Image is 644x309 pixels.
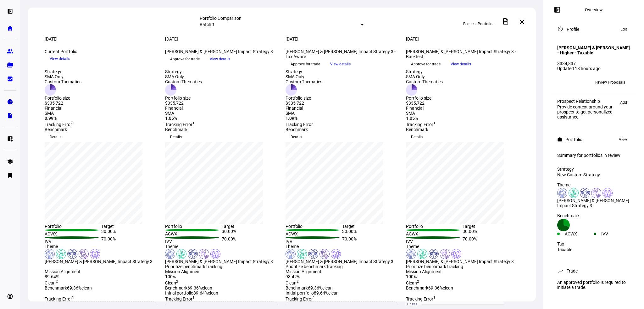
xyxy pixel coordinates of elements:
sup: 1 [433,121,436,125]
img: democracy.colored.svg [557,188,567,198]
mat-icon: left_panel_open [553,6,561,14]
div: [PERSON_NAME] & [PERSON_NAME] Impact Strategy 3 [165,259,278,264]
sup: 1 [433,295,436,300]
div: Taxable [557,247,630,252]
span: Initial portfolio [165,290,193,295]
div: 100% [165,274,278,279]
eth-panel-overview-card-header: Portfolio [557,136,630,143]
eth-mat-symbol: bid_landscape [7,76,13,82]
div: Portfolio [286,224,342,229]
div: Target [342,224,399,229]
button: Edit [617,25,630,33]
button: View [616,136,630,143]
div: Prospect Relationship [557,99,617,104]
div: 1.05% [165,116,278,121]
div: IVV [601,231,630,236]
img: climateChange.colored.svg [417,249,427,259]
img: democracy.colored.svg [45,249,55,259]
sup: 1 [192,121,195,125]
h4: [PERSON_NAME] & [PERSON_NAME] - Higher - Taxable [557,45,630,55]
div: SMA Only [286,74,322,79]
div: An approved portfolio is required to initiate a trade. [553,277,634,292]
img: corporateEthics.colored.svg [602,188,613,198]
text: $1.25M [404,303,417,307]
button: Add [617,99,630,106]
a: View details [446,61,476,66]
eth-mat-symbol: pie_chart [7,99,13,105]
sup: 2 [417,279,419,284]
div: Theme [45,244,158,249]
img: poverty.colored.svg [79,249,89,259]
div: Portfolio [165,224,222,229]
div: Prioritize benchmark tracking [165,264,278,269]
div: Prioritize benchmark tracking [406,264,519,269]
div: 1.05% [406,116,519,121]
div: Benchmark [557,213,630,218]
span: Details [291,132,302,142]
div: Strategy [557,167,630,172]
div: Portfolio size [286,96,322,101]
div: IVV [45,239,101,244]
div: chart, 1 series [165,142,263,224]
img: humanRights.colored.svg [188,249,198,259]
div: $335,722 [45,101,81,106]
div: Portfolio [45,224,101,229]
mat-icon: work [557,137,562,142]
div: [PERSON_NAME] & [PERSON_NAME] Impact Strategy 3 [45,259,158,264]
a: View details [205,56,235,61]
div: [PERSON_NAME] & [PERSON_NAME] Impact Strategy 3 [406,259,519,264]
div: Target [222,224,278,229]
div: Theme [286,244,398,249]
span: 69.36% clean [428,285,453,290]
div: chart, 1 series [45,142,142,224]
div: Financial [406,106,519,111]
div: Mission Alignment [406,269,519,274]
img: democracy.colored.svg [286,249,296,259]
div: chart, 1 series [406,142,504,224]
img: climateChange.colored.svg [297,249,307,259]
sup: 2 [297,279,299,284]
div: [PERSON_NAME] & [PERSON_NAME] Impact Strategy 3 [286,259,398,264]
div: 93.42% [286,274,398,279]
div: Benchmark [406,127,519,132]
sup: 1 [313,295,315,300]
div: Portfolio size [45,96,81,101]
img: corporateEthics.colored.svg [451,249,461,259]
div: SMA Only [406,74,443,79]
div: SMA Only [165,74,202,79]
div: ACWX [286,231,342,236]
div: ACWX [165,231,222,236]
a: home [4,22,16,35]
img: poverty.colored.svg [591,188,601,198]
span: Clean [45,280,58,285]
div: SMA [406,111,519,116]
sup: 1 [192,295,195,300]
div: Financial [45,106,158,111]
div: Custom Thematics [45,79,81,84]
span: 69.36% clean [308,285,333,290]
span: View [619,136,627,143]
button: Details [45,132,66,142]
div: [DATE] [286,36,398,41]
span: Tracking Error [165,296,195,301]
div: Portfolio [406,224,463,229]
eth-mat-symbol: list_alt_add [7,135,13,142]
div: Portfolio size [406,96,443,101]
div: Benchmark [165,127,278,132]
img: poverty.colored.svg [319,249,330,259]
div: Target [101,224,158,229]
mat-icon: trending_up [557,268,563,274]
span: Benchmark [286,285,308,290]
img: poverty.colored.svg [199,249,209,259]
span: Details [50,132,61,142]
div: SMA [165,111,278,116]
a: View details [325,61,356,66]
div: Financial [286,106,398,111]
div: Tax [557,241,630,246]
div: 30.00% [101,229,158,236]
div: [DATE] [406,36,519,41]
div: Mission Alignment [165,269,278,274]
eth-mat-symbol: group [7,48,13,54]
div: 70.00% [101,236,158,244]
span: 69.36% clean [67,285,92,290]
